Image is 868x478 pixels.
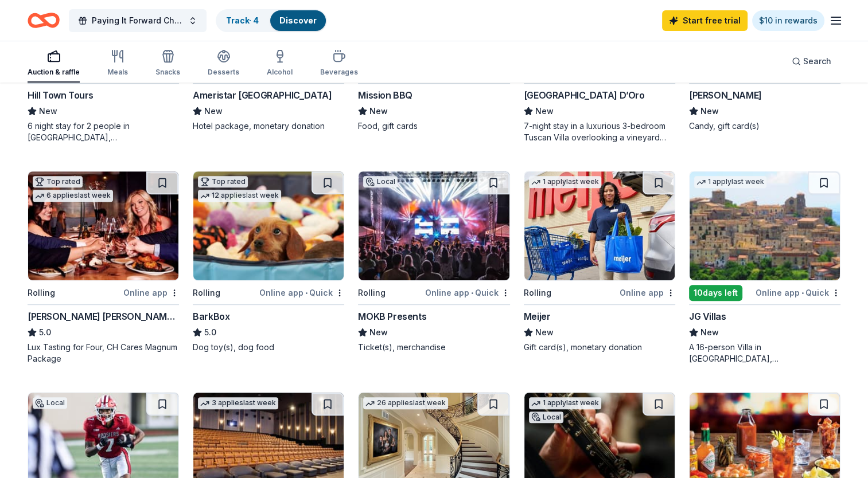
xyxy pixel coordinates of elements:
button: Auction & raffle [28,45,80,83]
div: 6 night stay for 2 people in [GEOGRAPHIC_DATA], [GEOGRAPHIC_DATA] [28,120,179,143]
div: Rolling [524,286,551,300]
div: Auction & raffle [28,68,80,77]
span: New [39,104,57,118]
div: 1 apply last week [529,176,601,188]
div: Desserts [208,68,239,77]
img: Image for Cooper's Hawk Winery and Restaurants [28,171,178,280]
a: Discover [279,15,317,25]
div: Online app Quick [756,285,840,300]
div: BarkBox [193,309,229,323]
div: Snacks [155,68,180,77]
a: Home [28,7,60,34]
div: 6 applies last week [33,190,113,202]
a: $10 in rewards [752,10,824,31]
div: Food, gift cards [358,120,509,132]
button: Paying It Forward Christmas Toy Drive [69,9,207,32]
img: Image for Meijer [524,171,675,280]
div: A 16-person Villa in [GEOGRAPHIC_DATA], [GEOGRAPHIC_DATA], [GEOGRAPHIC_DATA] for 7days/6nights (R... [689,342,840,365]
div: Hill Town Tours [28,88,94,102]
div: 3 applies last week [198,397,278,409]
span: • [305,288,308,297]
div: Rolling [358,286,386,300]
div: Hotel package, monetary donation [193,120,344,132]
img: Image for BarkBox [193,171,344,280]
div: Rolling [28,286,55,300]
div: 10 days left [689,285,742,301]
button: Beverages [320,45,358,83]
div: Candy, gift card(s) [689,120,840,132]
div: 12 applies last week [198,190,281,202]
span: New [204,104,223,118]
div: [PERSON_NAME] [PERSON_NAME] Winery and Restaurants [28,309,179,323]
div: Gift card(s), monetary donation [524,342,675,353]
div: Ameristar [GEOGRAPHIC_DATA] [193,88,332,102]
span: New [700,104,719,118]
div: [PERSON_NAME] [689,88,762,102]
span: 5.0 [204,326,216,339]
div: 1 apply last week [694,176,766,188]
a: Track· 4 [226,15,259,25]
span: New [535,104,554,118]
a: Image for MOKB PresentsLocalRollingOnline app•QuickMOKB PresentsNewTicket(s), merchandise [358,171,509,353]
div: Online app Quick [259,285,344,300]
div: Local [529,412,563,423]
span: • [801,288,804,297]
div: Top rated [33,176,83,187]
img: Image for MOKB Presents [359,171,509,280]
a: Image for BarkBoxTop rated12 applieslast weekRollingOnline app•QuickBarkBox5.0Dog toy(s), dog food [193,171,344,353]
div: Meals [107,68,128,77]
span: Paying It Forward Christmas Toy Drive [92,14,184,28]
button: Meals [107,45,128,83]
span: New [369,104,388,118]
div: JG Villas [689,309,726,323]
div: Meijer [524,309,551,323]
div: 26 applies last week [363,397,448,409]
div: [GEOGRAPHIC_DATA] D’Oro [524,88,645,102]
div: Online app Quick [425,285,510,300]
div: Local [363,176,398,187]
span: • [471,288,473,297]
button: Alcohol [267,45,293,83]
div: Alcohol [267,68,293,77]
div: Mission BBQ [358,88,412,102]
button: Snacks [155,45,180,83]
button: Search [783,50,840,73]
span: Search [803,54,831,68]
div: 7-night stay in a luxurious 3-bedroom Tuscan Villa overlooking a vineyard and the ancient walled ... [524,120,675,143]
span: 5.0 [39,326,51,339]
div: Lux Tasting for Four, CH Cares Magnum Package [28,342,179,365]
div: Online app [620,285,675,300]
button: Track· 4Discover [216,9,327,32]
button: Desserts [208,45,239,83]
a: Start free trial [662,10,748,31]
img: Image for JG Villas [690,171,840,280]
span: New [700,326,719,339]
div: MOKB Presents [358,309,426,323]
div: Online app [123,285,179,300]
div: 1 apply last week [529,397,601,409]
span: New [369,326,388,339]
a: Image for Meijer1 applylast weekRollingOnline appMeijerNewGift card(s), monetary donation [524,171,675,353]
div: Beverages [320,68,358,77]
div: Top rated [198,176,248,187]
a: Image for JG Villas1 applylast week10days leftOnline app•QuickJG VillasNewA 16-person Villa in [G... [689,171,840,365]
div: Ticket(s), merchandise [358,342,509,353]
div: Rolling [193,286,220,300]
div: Local [33,397,67,409]
a: Image for Cooper's Hawk Winery and RestaurantsTop rated6 applieslast weekRollingOnline app[PERSON... [28,171,179,365]
span: New [535,326,554,339]
div: Dog toy(s), dog food [193,342,344,353]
